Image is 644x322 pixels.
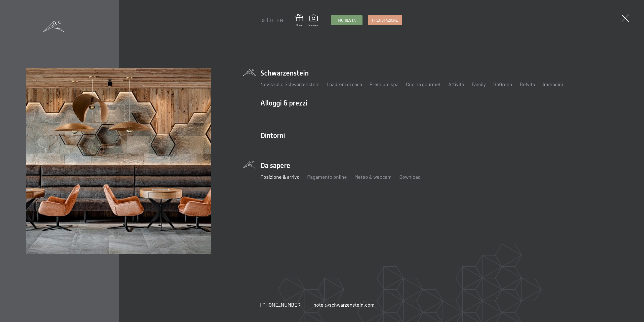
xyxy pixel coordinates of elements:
[493,81,512,87] a: GoGreen
[270,17,273,23] a: IT
[372,18,398,23] span: Prenotazione
[448,81,464,87] a: Attività
[472,81,486,87] a: Family
[260,17,266,23] a: DE
[327,81,362,87] a: I padroni di casa
[260,302,302,308] span: [PHONE_NUMBER]
[331,15,362,25] a: Richiesta
[308,23,318,27] span: Immagini
[520,81,535,87] a: Belvita
[368,15,402,25] a: Prenotazione
[338,18,356,23] span: Richiesta
[307,174,347,180] a: Pagamento online
[277,17,283,23] a: EN
[406,81,441,87] a: Cucina gourmet
[296,23,303,27] span: Buoni
[370,81,398,87] a: Premium spa
[313,301,375,308] a: hotel@schwarzenstein.com
[308,15,318,27] a: Immagini
[354,174,392,180] a: Meteo & webcam
[260,301,302,308] a: [PHONE_NUMBER]
[26,68,211,254] img: [Translate to Italienisch:]
[260,174,300,180] a: Posizione & arrivo
[399,174,421,180] a: Download
[296,14,303,27] a: Buoni
[260,81,319,87] a: Novità allo Schwarzenstein
[543,81,563,87] a: Immagini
